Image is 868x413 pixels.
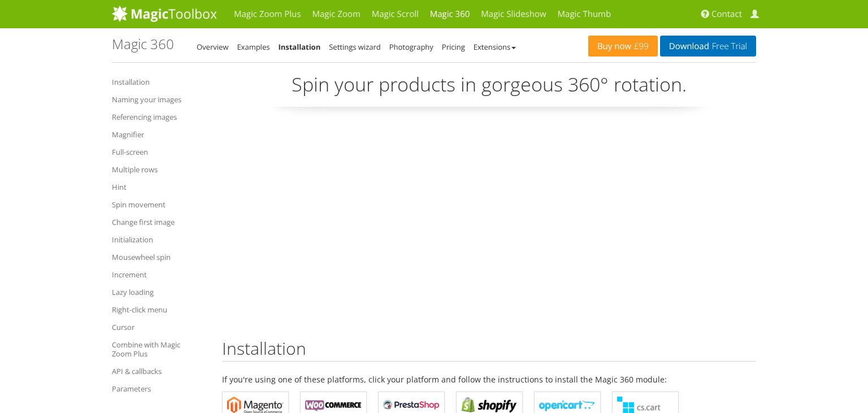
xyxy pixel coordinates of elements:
[112,163,205,176] a: Multiple rows
[112,145,205,159] a: Full-screen
[631,42,649,51] span: £99
[112,93,205,106] a: Naming your images
[711,8,742,20] span: Contact
[588,36,658,56] a: Buy now£99
[112,268,205,281] a: Increment
[112,250,205,264] a: Mousewheel spin
[112,75,205,89] a: Installation
[112,364,205,378] a: API & callbacks
[112,233,205,246] a: Initialization
[112,37,174,51] h1: Magic 360
[222,71,756,107] p: Spin your products in gorgeous 360° rotation.
[112,320,205,334] a: Cursor
[474,42,516,52] a: Extensions
[112,285,205,299] a: Lazy loading
[112,382,205,395] a: Parameters
[709,42,747,51] span: Free Trial
[222,373,756,386] p: If you're using one of these platforms, click your platform and follow the instructions to instal...
[112,198,205,211] a: Spin movement
[112,128,205,141] a: Magnifier
[112,303,205,316] a: Right-click menu
[389,42,433,52] a: Photography
[237,42,270,52] a: Examples
[660,36,756,56] a: DownloadFree Trial
[278,42,320,52] a: Installation
[442,42,465,52] a: Pricing
[329,42,381,52] a: Settings wizard
[197,42,228,52] a: Overview
[112,338,205,360] a: Combine with Magic Zoom Plus
[112,110,205,124] a: Referencing images
[112,5,217,22] img: MagicToolbox.com - Image tools for your website
[112,180,205,194] a: Hint
[222,339,756,362] h2: Installation
[112,215,205,229] a: Change first image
